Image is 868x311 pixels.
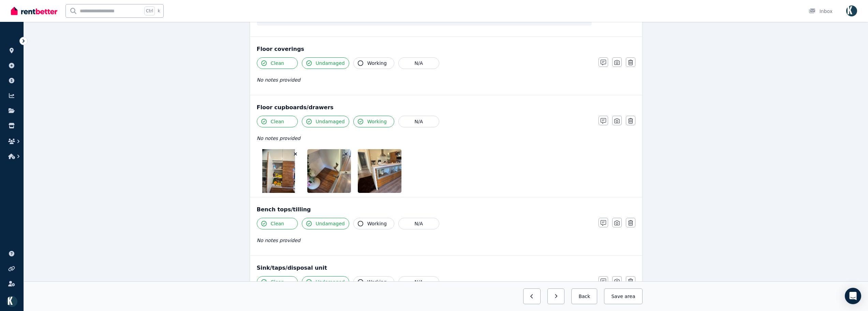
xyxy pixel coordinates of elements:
img: RentBetter [11,6,57,16]
img: IMG_0383.jpg [262,149,295,193]
span: area [624,293,635,300]
span: Clean [271,220,284,227]
span: No notes provided [257,136,300,141]
button: Working [353,116,394,127]
button: Clean [257,57,298,69]
button: Save area [604,288,642,304]
span: Working [367,220,387,227]
button: N/A [398,276,439,288]
button: Clean [257,276,298,288]
span: Undamaged [316,279,345,285]
span: k [158,8,160,14]
span: Working [367,118,387,125]
img: Omid Ferdowsian as trustee for The Ferdowsian Trust [6,296,17,307]
span: Working [367,60,387,67]
span: Undamaged [316,220,345,227]
span: No notes provided [257,77,300,83]
img: IMG_0380.jpg [358,149,416,193]
button: Undamaged [302,116,349,127]
button: Back [571,288,597,304]
button: Undamaged [302,218,349,229]
div: Bench tops/tilling [257,206,635,214]
button: N/A [398,218,439,229]
button: Working [353,218,394,229]
button: Working [353,276,394,288]
img: Omid Ferdowsian as trustee for The Ferdowsian Trust [846,5,857,16]
span: Clean [271,118,284,125]
button: Clean [257,218,298,229]
button: Clean [257,116,298,127]
span: Ctrl [144,6,155,15]
button: Undamaged [302,57,349,69]
span: Clean [271,60,284,67]
span: Undamaged [316,118,345,125]
span: Clean [271,279,284,285]
span: No notes provided [257,238,300,243]
button: Working [353,57,394,69]
span: Undamaged [316,60,345,67]
img: IMG_0384.jpg [307,149,366,193]
button: N/A [398,57,439,69]
div: Floor coverings [257,45,635,53]
div: Inbox [809,8,833,15]
button: Undamaged [302,276,349,288]
div: Floor cupboards/drawers [257,103,635,112]
div: Sink/taps/disposal unit [257,264,635,272]
span: Working [367,279,387,285]
div: Open Intercom Messenger [845,288,861,304]
button: N/A [398,116,439,127]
